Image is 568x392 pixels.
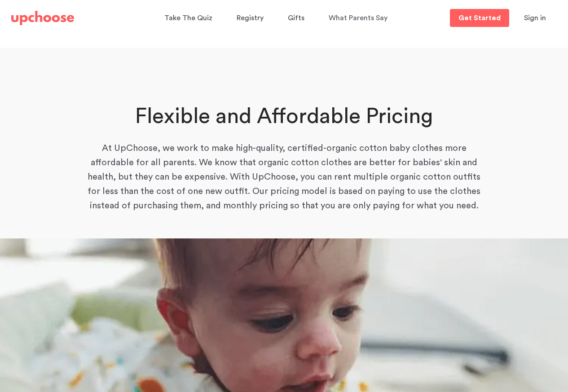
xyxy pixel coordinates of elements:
a: Take The Quiz [164,9,215,27]
p: At UpChoose, we work to make high-quality, certified-organic cotton baby clothes more affordable ... [84,141,484,213]
span: Registry [237,14,264,22]
a: UpChoose [11,9,74,27]
a: Registry [237,9,266,27]
img: UpChoose [11,11,74,25]
span: What Parents Say [329,14,387,22]
span: Sign in [524,14,546,22]
a: What Parents Say [329,9,390,27]
p: Get Started [458,14,501,22]
button: Sign in [513,9,557,27]
a: Get Started [450,9,509,27]
span: Take The Quiz [164,14,212,22]
h1: Flexible and Affordable Pricing [84,102,484,131]
a: Gifts [288,9,307,27]
span: Gifts [288,14,304,22]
